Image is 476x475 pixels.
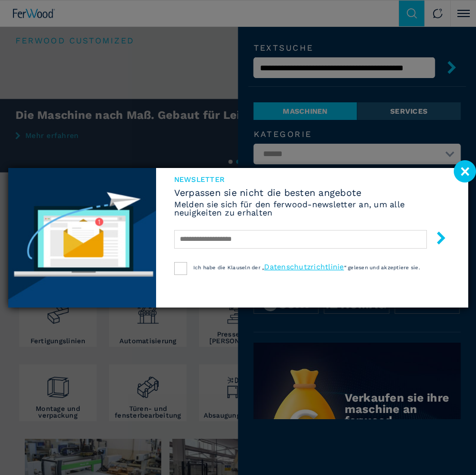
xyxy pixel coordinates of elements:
[174,176,450,183] span: Newsletter
[174,201,450,217] h6: Melden sie sich für den ferwood-newsletter an, um alle neuigkeiten zu erhalten
[193,265,265,270] span: Ich habe die Klauseln der „
[344,265,420,270] span: “ gelesen und akzeptiere sie.
[264,263,344,271] a: Datenschutzrichtlinie
[424,227,448,252] button: submit-button
[174,188,450,197] span: Verpassen sie nicht die besten angebote
[8,168,156,308] img: Newsletter image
